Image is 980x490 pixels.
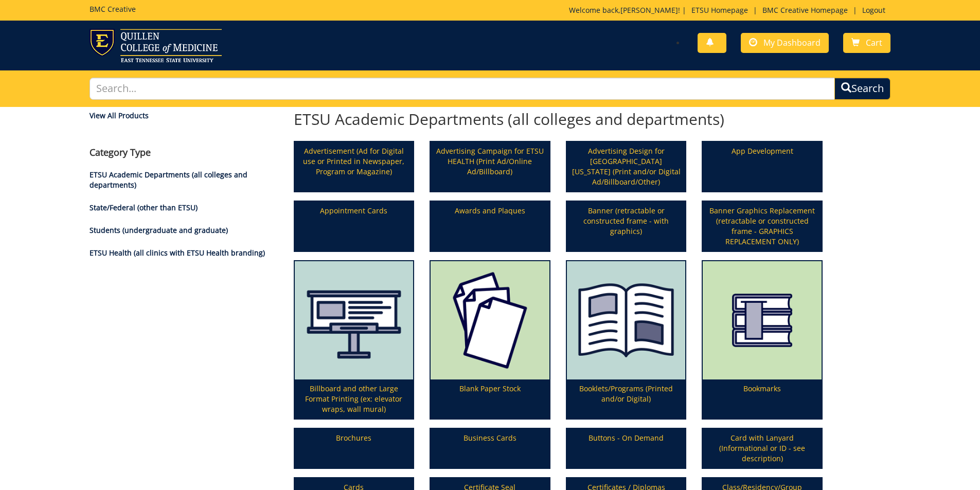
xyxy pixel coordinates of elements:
[295,142,414,191] a: Advertisement (Ad for Digital use or Printed in Newspaper, Program or Magazine)
[703,261,822,419] a: Bookmarks
[90,78,835,100] input: Search...
[866,37,882,48] span: Cart
[857,5,890,15] a: Logout
[90,148,278,158] h4: Category Type
[431,202,549,251] a: Awards and Plaques
[431,261,549,380] img: blank%20paper-65568471efb8f2.36674323.png
[834,78,890,100] button: Search
[567,379,686,419] p: Booklets/Programs (Printed and/or Digital)
[90,29,222,62] img: ETSU logo
[431,261,549,419] a: Blank Paper Stock
[567,142,686,191] a: Advertising Design for [GEOGRAPHIC_DATA][US_STATE] (Print and/or Digital Ad/Billboard/Other)
[741,33,829,53] a: My Dashboard
[843,33,890,53] a: Cart
[567,202,686,251] a: Banner (retractable or constructed frame - with graphics)
[295,261,414,380] img: canvas-5fff48368f7674.25692951.png
[90,170,247,190] a: ETSU Academic Departments (all colleges and departments)
[90,111,278,121] a: View All Products
[703,429,822,468] a: Card with Lanyard (Informational or ID - see description)
[431,379,549,419] p: Blank Paper Stock
[703,261,822,380] img: bookmarks-655684c13eb552.36115741.png
[703,379,822,419] p: Bookmarks
[90,225,228,235] a: Students (undergraduate and graduate)
[763,37,821,48] span: My Dashboard
[90,248,265,258] a: ETSU Health (all clinics with ETSU Health branding)
[90,5,136,13] h5: BMC Creative
[295,261,414,419] a: Billboard and other Large Format Printing (ex: elevator wraps, wall mural)
[431,142,549,191] a: Advertising Campaign for ETSU HEALTH (Print Ad/Online Ad/Billboard)
[567,261,686,419] a: Booklets/Programs (Printed and/or Digital)
[703,142,822,191] a: App Development
[757,5,853,15] a: BMC Creative Homepage
[567,429,686,468] a: Buttons - On Demand
[567,261,686,380] img: booklet%20or%20program-655684906987b4.38035964.png
[295,202,414,251] a: Appointment Cards
[90,203,198,212] a: State/Federal (other than ETSU)
[294,111,823,128] h2: ETSU Academic Departments (all colleges and departments)
[703,202,822,251] a: Banner Graphics Replacement (retractable or constructed frame - GRAPHICS REPLACEMENT ONLY)
[686,5,753,15] a: ETSU Homepage
[295,429,414,468] a: Brochures
[569,5,890,15] p: Welcome back, ! | | |
[620,5,678,15] a: [PERSON_NAME]
[295,379,414,419] p: Billboard and other Large Format Printing (ex: elevator wraps, wall mural)
[431,429,549,468] a: Business Cards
